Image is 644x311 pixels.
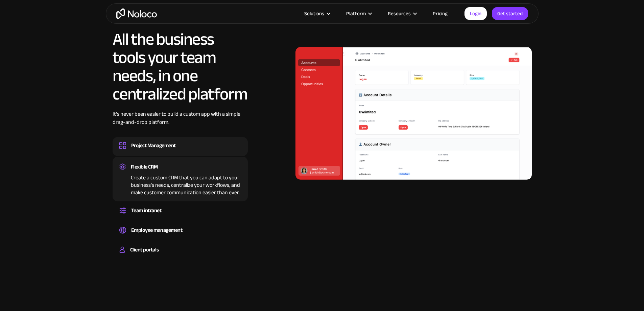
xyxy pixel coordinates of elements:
[424,9,456,18] a: Pricing
[338,9,379,18] div: Platform
[119,151,241,153] div: Design custom project management tools to speed up workflows, track progress, and optimize your t...
[464,7,487,20] a: Login
[113,110,248,136] div: It’s never been easier to build a custom app with a simple drag-and-drop platform.
[492,7,528,20] a: Get started
[296,9,338,18] div: Solutions
[113,30,248,103] h2: All the business tools your team needs, in one centralized platform
[131,225,183,235] div: Employee management
[304,9,324,18] div: Solutions
[119,216,241,218] div: Set up a central space for your team to collaborate, share information, and stay up to date on co...
[131,205,162,216] div: Team intranet
[388,9,411,18] div: Resources
[119,235,241,237] div: Easily manage employee information, track performance, and handle HR tasks from a single platform.
[346,9,366,18] div: Platform
[119,172,241,196] div: Create a custom CRM that you can adapt to your business’s needs, centralize your workflows, and m...
[116,8,157,19] a: home
[131,162,158,172] div: Flexible CRM
[130,245,159,255] div: Client portals
[131,140,176,151] div: Project Management
[119,255,241,257] div: Build a secure, fully-branded, and personalized client portal that lets your customers self-serve.
[379,9,424,18] div: Resources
